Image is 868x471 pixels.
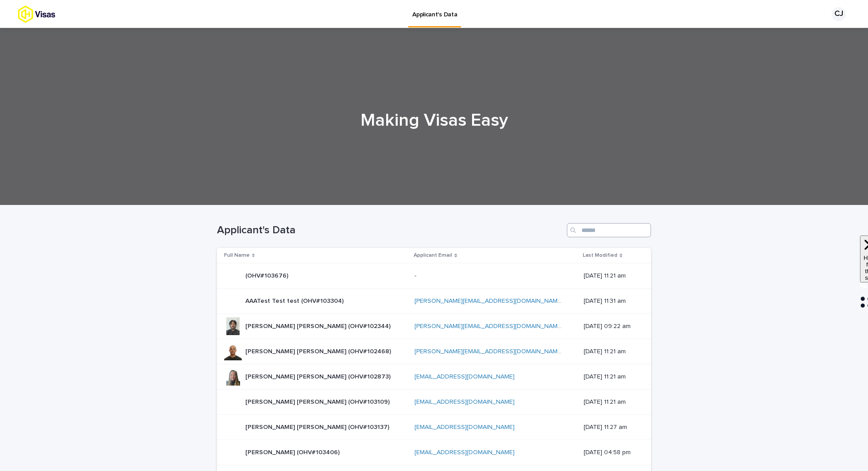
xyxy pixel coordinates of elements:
div: CJ [832,7,846,21]
p: - [415,270,418,280]
p: [PERSON_NAME] [PERSON_NAME] (OHV#102873) [245,371,392,381]
a: [PERSON_NAME][EMAIL_ADDRESS][DOMAIN_NAME] [415,323,563,329]
tr: [PERSON_NAME] [PERSON_NAME] (OHV#103109)[PERSON_NAME] [PERSON_NAME] (OHV#103109) [EMAIL_ADDRESS][... [217,390,651,415]
p: [DATE] 11:31 am [584,297,637,305]
img: tx8HrbJQv2PFQx4TXEq5 [18,5,87,23]
p: [DATE] 04:58 pm [584,449,637,456]
a: [EMAIL_ADDRESS][DOMAIN_NAME] [415,399,515,405]
a: [EMAIL_ADDRESS][DOMAIN_NAME] [415,449,515,456]
p: (OHV#103676) [245,270,290,280]
p: [DATE] 09:22 am [584,323,637,330]
p: [DATE] 11:21 am [584,272,637,280]
tr: [PERSON_NAME] [PERSON_NAME] (OHV#102468)[PERSON_NAME] [PERSON_NAME] (OHV#102468) [PERSON_NAME][EM... [217,339,651,364]
a: [EMAIL_ADDRESS][DOMAIN_NAME] [415,374,515,380]
input: Search [567,223,651,237]
p: [DATE] 11:27 am [584,424,637,431]
p: Last Modified [583,251,617,260]
tr: [PERSON_NAME] [PERSON_NAME] (OHV#103137)[PERSON_NAME] [PERSON_NAME] (OHV#103137) [EMAIL_ADDRESS][... [217,415,651,440]
a: [EMAIL_ADDRESS][DOMAIN_NAME] [415,424,515,430]
tr: [PERSON_NAME] [PERSON_NAME] (OHV#102873)[PERSON_NAME] [PERSON_NAME] (OHV#102873) [EMAIL_ADDRESS][... [217,364,651,390]
p: [PERSON_NAME] [PERSON_NAME] (OHV#103137) [245,422,391,431]
p: [PERSON_NAME] [PERSON_NAME] (OHV#103109) [245,397,391,406]
p: [PERSON_NAME] [PERSON_NAME] (OHV#102344) [245,321,392,330]
a: [PERSON_NAME][EMAIL_ADDRESS][DOMAIN_NAME] [415,298,563,304]
tr: [PERSON_NAME] [PERSON_NAME] (OHV#102344)[PERSON_NAME] [PERSON_NAME] (OHV#102344) [PERSON_NAME][EM... [217,314,651,339]
tr: AAATest Test test (OHV#103304)AAATest Test test (OHV#103304) [PERSON_NAME][EMAIL_ADDRESS][DOMAIN_... [217,289,651,314]
a: [PERSON_NAME][EMAIL_ADDRESS][DOMAIN_NAME] [415,348,563,355]
p: [DATE] 11:21 am [584,348,637,355]
p: Aaron Nyameke Leroy Alexander Edwards-Mavinga (OHV#102468) [245,346,393,355]
p: Full Name [224,251,250,260]
h1: Applicant's Data [217,224,563,237]
tr: [PERSON_NAME] (OHV#103406)[PERSON_NAME] (OHV#103406) [EMAIL_ADDRESS][DOMAIN_NAME] [DATE] 04:58 pm [217,440,651,465]
p: Applicant Email [414,251,452,260]
h1: Making Visas Easy [217,110,651,131]
tr: (OHV#103676)(OHV#103676) -- [DATE] 11:21 am [217,263,651,289]
p: [DATE] 11:21 am [584,398,637,406]
p: [DATE] 11:21 am [584,373,637,381]
p: [PERSON_NAME] (OHV#103406) [245,447,341,456]
p: AAATest Test test (OHV#103304) [245,296,345,305]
